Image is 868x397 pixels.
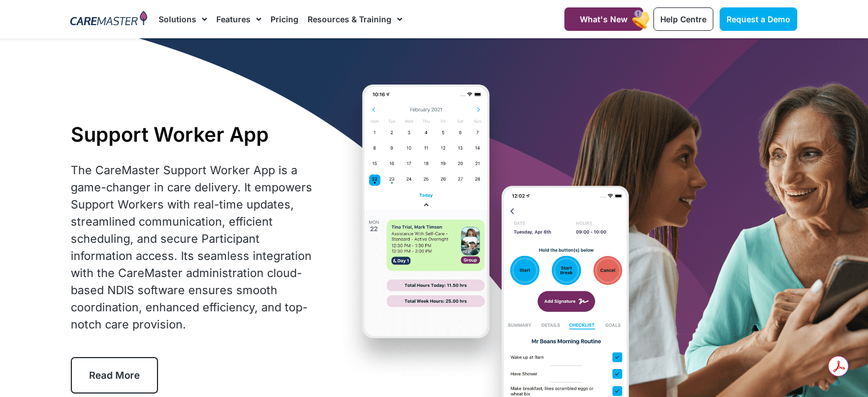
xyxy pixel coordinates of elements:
[71,162,318,333] div: The CareMaster Support Worker App is a game-changer in care delivery. It empowers Support Workers...
[720,7,797,31] a: Request a Demo
[726,14,790,24] span: Request a Demo
[70,11,147,28] img: CareMaster Logo
[564,7,643,31] a: What's New
[580,14,628,24] span: What's New
[89,370,140,381] span: Read More
[71,357,158,394] a: Read More
[660,14,706,24] span: Help Centre
[71,122,318,146] h1: Support Worker App
[653,7,713,31] a: Help Centre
